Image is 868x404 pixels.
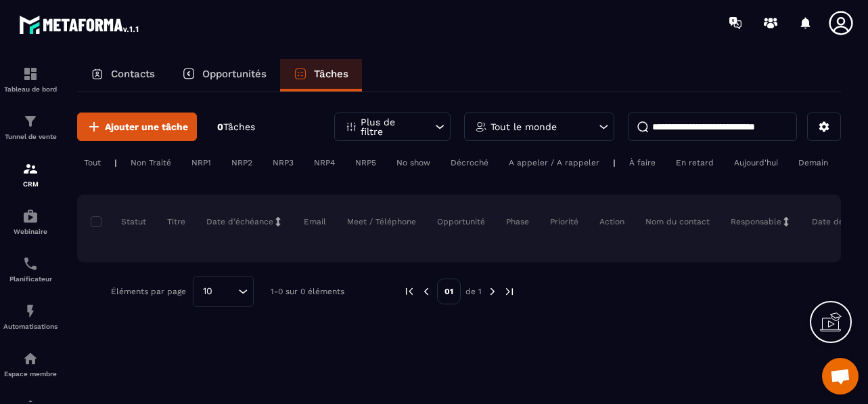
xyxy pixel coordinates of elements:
[390,155,437,171] div: No show
[193,276,254,307] div: Search for option
[437,279,461,304] p: 01
[22,66,39,82] img: formation
[314,68,348,80] p: Tâches
[3,245,58,293] a: schedulerschedulerPlanificateur
[506,216,529,227] p: Phase
[645,216,710,227] p: Nom du contact
[77,113,197,141] button: Ajouter une tâche
[225,155,259,171] div: NRP2
[403,285,415,298] img: prev
[502,155,606,171] div: A appeler / A rappeler
[3,340,58,388] a: automationsautomationsEspace membre
[3,228,58,235] p: Webinaire
[361,117,420,136] p: Plus de filtre
[223,121,255,132] span: Tâches
[22,303,39,319] img: automations
[114,158,117,167] p: |
[271,287,344,296] p: 1-0 sur 0 éléments
[444,155,495,171] div: Décroché
[124,155,178,171] div: Non Traité
[266,155,300,171] div: NRP3
[669,155,721,171] div: En retard
[3,133,58,140] p: Tunnel de vente
[613,158,616,167] p: |
[347,216,416,227] p: Meet / Téléphone
[105,120,188,134] span: Ajouter une tâche
[217,121,255,134] p: 0
[19,12,141,37] img: logo
[3,198,58,245] a: automationsautomationsWebinaire
[3,370,58,378] p: Espace membre
[348,155,383,171] div: NRP5
[77,155,108,171] div: Tout
[437,216,485,227] p: Opportunité
[22,350,39,367] img: automations
[465,286,482,297] p: de 1
[22,256,39,272] img: scheduler
[307,155,342,171] div: NRP4
[168,59,280,92] a: Opportunités
[3,323,58,330] p: Automatisations
[792,155,835,171] div: Demain
[304,216,326,227] p: Email
[622,155,662,171] div: À faire
[111,68,155,80] p: Contacts
[3,103,58,150] a: formationformationTunnel de vente
[727,155,785,171] div: Aujourd'hui
[198,284,217,299] span: 10
[599,216,624,227] p: Action
[22,113,39,129] img: formation
[3,150,58,198] a: formationformationCRM
[3,180,58,188] p: CRM
[822,358,859,395] a: Ouvrir le chat
[22,208,39,224] img: automations
[206,216,273,227] p: Date d’échéance
[550,216,578,227] p: Priorité
[490,122,557,132] p: Tout le monde
[217,284,235,299] input: Search for option
[111,287,186,296] p: Éléments par page
[77,59,168,92] a: Contacts
[167,216,185,227] p: Titre
[731,216,781,227] p: Responsable
[185,155,218,171] div: NRP1
[3,275,58,283] p: Planificateur
[280,59,362,92] a: Tâches
[202,68,267,80] p: Opportunités
[94,216,146,227] p: Statut
[503,285,516,298] img: next
[3,85,58,93] p: Tableau de bord
[3,293,58,340] a: automationsautomationsAutomatisations
[486,285,499,298] img: next
[3,56,58,103] a: formationformationTableau de bord
[22,161,39,177] img: formation
[420,285,432,298] img: prev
